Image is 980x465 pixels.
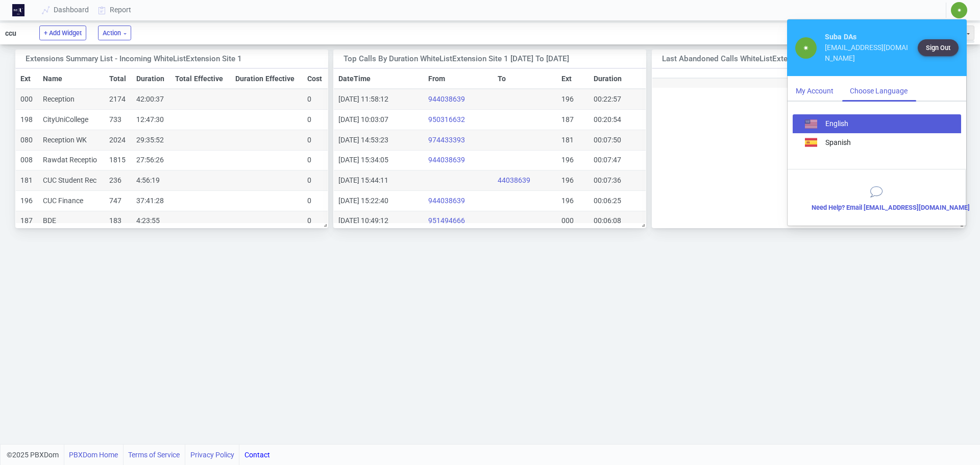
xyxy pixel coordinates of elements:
td: 00:06:25 [589,190,646,211]
td: 42:00:37 [132,89,170,109]
th: From [424,68,494,89]
th: Total [105,68,132,89]
td: 0 [303,89,328,109]
th: To [494,68,557,89]
td: CUC Finance [38,190,105,211]
td: 733 [105,110,132,130]
a: Contact [244,445,270,465]
a: 44038639 [498,176,530,184]
a: 951494666 [428,216,465,225]
div: [EMAIL_ADDRESS][DOMAIN_NAME] [825,42,913,64]
a: Report [94,1,136,19]
td: 0 [303,110,328,130]
td: 181 [16,170,38,191]
a: Terms of Service [128,445,180,465]
a: 950316632 [428,115,465,124]
div: Last Abandoned Calls WhiteListExtension [662,53,925,65]
td: [DATE] 14:53:23 [334,130,424,150]
td: 008 [16,150,38,170]
td: 0 [303,130,328,150]
td: 00:07:47 [589,150,646,170]
td: 187 [557,110,589,130]
td: 181 [557,130,589,150]
div: ©2025 PBXDom [7,445,270,465]
div: My Account [788,82,842,101]
td: BDE [38,211,105,231]
td: 080 [16,130,38,150]
span: ✷ [957,7,962,13]
th: Ext [557,68,589,89]
button: Need Help? Email [EMAIL_ADDRESS][DOMAIN_NAME] [805,179,947,216]
td: 00:07:50 [589,130,646,150]
th: Name [38,68,105,89]
td: 2174 [105,89,132,109]
td: 196 [557,170,589,191]
a: 944038639 [428,156,465,164]
th: Duration [132,68,170,89]
td: 00:07:36 [589,170,646,191]
a: 974433393 [428,136,465,144]
span: ✷ [803,44,809,52]
td: 4:23:55 [132,211,170,231]
td: 29:35:52 [132,130,170,150]
img: ES Flag [805,136,817,149]
th: Ext [16,68,38,89]
td: 0 [303,211,328,231]
td: [DATE] 10:03:07 [334,110,424,130]
img: Logo [12,4,24,16]
td: 4:56:19 [132,170,170,191]
td: Rawdat Receptio [38,150,105,170]
td: [DATE] 11:58:12 [334,89,424,109]
button: + Add Widget [39,26,86,40]
th: DateTime [334,68,424,89]
b: Need Help? Email [EMAIL_ADDRESS][DOMAIN_NAME] [812,204,970,211]
td: 747 [105,190,132,211]
button: Action [98,26,131,40]
div: Suba DAs [825,32,913,42]
td: 000 [16,89,38,109]
a: 944038639 [428,95,465,103]
th: Duration [589,68,646,89]
td: 198 [16,110,38,130]
div: Top Calls by Duration WhiteListExtension Site 1 [DATE] to [DATE] [344,53,607,65]
td: 00:22:57 [589,89,646,109]
th: Duration Effective [231,68,303,89]
td: 196 [16,190,38,211]
td: [DATE] 10:49:12 [334,211,424,231]
td: 00:06:08 [589,211,646,231]
td: [DATE] 15:44:11 [334,170,424,191]
a: PBXDom Home [69,445,118,465]
td: 27:56:26 [132,150,170,170]
img: US Flag [805,118,817,130]
a: Privacy Policy [190,445,234,465]
td: 196 [557,89,589,109]
td: 236 [105,170,132,191]
td: 12:47:30 [132,110,170,130]
td: 183 [105,211,132,231]
td: 0 [303,190,328,211]
td: 37:41:28 [132,190,170,211]
td: 2024 [105,130,132,150]
td: CUC Student Rec [38,170,105,191]
td: [DATE] 15:34:05 [334,150,424,170]
td: 0 [303,170,328,191]
td: 0 [303,150,328,170]
a: Dashboard [38,1,94,19]
div: Choose Language [842,82,916,101]
button: English [793,114,961,133]
td: 00:20:54 [589,110,646,130]
td: 000 [557,211,589,231]
div: Extensions Summary List - Incoming WhiteListExtension Site 1 [26,53,289,65]
td: Reception [38,89,105,109]
td: 1815 [105,150,132,170]
td: CityUniCollege [38,110,105,130]
a: 944038639 [428,197,465,205]
button: Sign Out [918,39,959,56]
th: Total Effective [171,68,231,89]
td: [DATE] 15:22:40 [334,190,424,211]
button: ✷ [950,2,968,19]
button: Spanish [793,133,961,152]
td: Reception WK [38,130,105,150]
th: Cost [303,68,328,89]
